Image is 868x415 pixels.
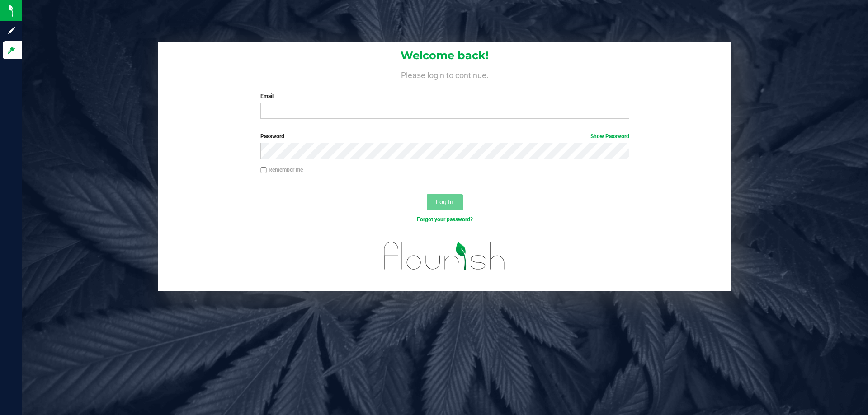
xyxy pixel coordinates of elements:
[417,216,473,223] a: Forgot your password?
[436,198,453,205] span: Log In
[158,69,731,79] h4: Please login to continue.
[7,26,16,35] inline-svg: Sign up
[260,166,303,174] label: Remember me
[260,167,267,173] input: Remember me
[7,46,16,55] inline-svg: Log in
[260,133,284,140] span: Password
[590,133,629,140] a: Show Password
[158,50,731,61] h1: Welcome back!
[373,233,516,279] img: flourish_logo.svg
[427,194,463,210] button: Log In
[260,92,629,100] label: Email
